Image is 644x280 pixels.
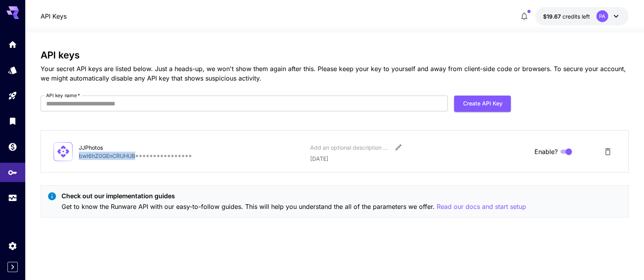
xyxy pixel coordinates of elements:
button: Expand sidebar [7,262,18,272]
div: Home [8,39,17,49]
button: $19.6709PA [535,7,629,25]
span: Enable? [534,147,558,156]
div: Wallet [8,142,17,152]
p: Get to know the Runware API with our easy-to-follow guides. This will help you understand the all... [61,202,526,212]
h3: API keys [41,50,629,61]
p: [DATE] [310,154,528,163]
button: Create API Key [454,96,511,112]
a: API Keys [41,11,67,21]
nav: breadcrumb [41,11,67,21]
div: API Keys [8,165,17,175]
div: Add an optional description or comment [310,143,389,152]
div: Usage [8,193,17,203]
p: Your secret API keys are listed below. Just a heads-up, we won't show them again after this. Plea... [41,64,629,83]
span: credits left [562,13,590,20]
button: Delete API Key [600,144,616,160]
button: Read our docs and start setup [437,202,526,212]
p: Check out our implementation guides [61,191,526,201]
div: PA [596,10,608,22]
div: Settings [8,241,17,251]
div: JJPhotos [79,143,158,152]
span: $19.67 [543,13,562,20]
label: API key name [46,92,80,99]
div: Models [8,65,17,75]
button: Edit [391,140,406,154]
div: Library [8,116,17,126]
div: $19.6709 [543,12,590,21]
div: Playground [8,91,17,101]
